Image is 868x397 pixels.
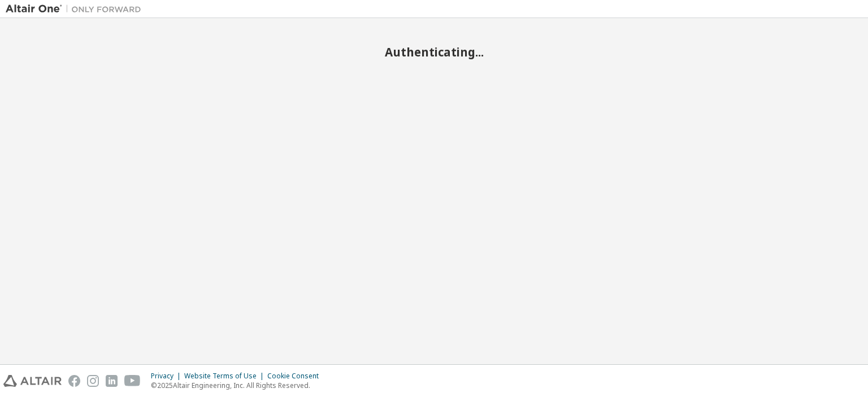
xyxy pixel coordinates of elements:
[87,375,99,387] img: instagram.svg
[68,375,80,387] img: facebook.svg
[184,372,267,381] div: Website Terms of Use
[6,3,147,15] img: Altair One
[124,375,141,387] img: youtube.svg
[3,375,62,387] img: altair_logo.svg
[6,45,862,59] h2: Authenticating...
[151,372,184,381] div: Privacy
[267,372,325,381] div: Cookie Consent
[106,375,118,387] img: linkedin.svg
[151,381,325,390] p: © 2025 Altair Engineering, Inc. All Rights Reserved.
